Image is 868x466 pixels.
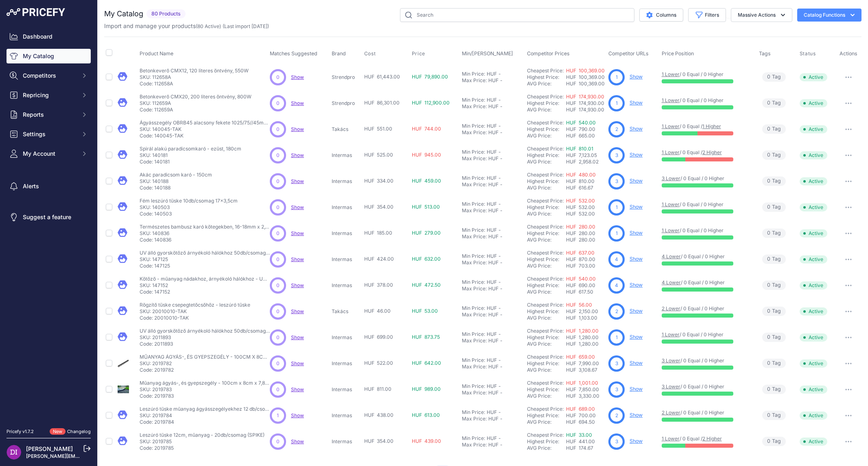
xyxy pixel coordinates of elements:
div: - [497,123,501,129]
span: Price [412,50,425,57]
p: Betonkeverő CMX12, 120 literes öntvény, 550W [140,68,249,74]
a: Cheapest Price: [527,406,564,412]
a: Cheapest Price: [527,198,564,204]
p: Import and manage your products [104,22,269,30]
a: 1 Lower [662,436,680,442]
span: 1 [616,74,618,81]
span: Settings [23,130,76,138]
a: Show [291,74,304,80]
span: Status [800,50,816,57]
div: Max Price: [462,77,487,84]
a: 2 Higher [702,436,722,442]
a: Show [291,412,304,418]
div: HUF [487,253,497,259]
a: Show [630,178,643,184]
div: HUF [487,227,497,233]
div: - [498,233,503,240]
a: 3 Lower [662,175,680,181]
span: Tag [762,176,786,186]
div: Min Price: [462,149,485,155]
div: Highest Price: [527,152,566,159]
p: SKU: 140836 [140,230,270,237]
span: Show [291,126,304,132]
p: Spirál alakú paradicsomkaró - ezüst, 180cm [140,146,241,152]
h2: My Catalog [104,8,143,20]
div: - [497,201,501,207]
a: Cheapest Price: [527,146,564,152]
span: Show [291,204,304,210]
p: Strendpro [332,74,361,81]
button: Repricing [7,88,91,102]
div: HUF [487,123,497,129]
div: HUF [488,103,498,110]
button: Catalog Functions [797,9,861,22]
span: 0 [767,229,770,237]
div: AVG Price: [527,159,566,165]
a: 1 Lower [662,331,680,338]
button: Settings [7,127,91,142]
span: Active [800,229,827,237]
span: HUF 354.00 [364,204,394,210]
div: HUF [488,155,498,162]
a: 1 Lower [662,71,680,77]
a: Cheapest Price: [527,250,564,256]
a: Cheapest Price: [527,94,564,100]
div: HUF 616.67 [566,185,605,191]
a: 1 Lower [662,123,680,129]
div: HUF [488,181,498,188]
a: 4 Lower [662,279,681,285]
span: 0 [276,204,280,211]
button: Price [412,50,427,57]
a: HUF 540.00 [566,276,596,282]
span: HUF 945.00 [412,152,441,158]
span: HUF 100,369.00 [566,74,605,80]
div: HUF 665.00 [566,133,605,139]
span: My Account [23,150,76,158]
span: HUF 112,900.00 [412,100,450,106]
div: Max Price: [462,181,487,188]
a: Show [630,152,643,158]
a: 1 Higher [702,123,721,129]
div: Min Price: [462,97,485,103]
a: Show [291,152,304,158]
div: - [498,181,503,188]
span: HUF 279.00 [412,230,441,236]
div: - [498,155,503,162]
div: Max Price: [462,155,487,162]
div: AVG Price: [527,133,566,139]
button: Status [800,50,818,57]
span: Tag [762,203,786,212]
a: Show [630,74,643,80]
a: Show [291,360,304,366]
a: [PERSON_NAME] [26,445,73,452]
span: Competitors [23,72,76,80]
span: 0 [276,230,280,237]
span: Active [800,203,827,211]
span: Competitor URLs [608,50,649,57]
p: Természetes bambusz karó kötegekben, 16-18mm x 2,1m/1 db [140,224,270,230]
div: HUF [488,207,498,214]
p: Intermas [332,204,361,211]
p: SKU: 140188 [140,178,212,185]
span: Brand [332,50,346,57]
span: HUF 513.00 [412,204,440,210]
p: / 0 Equal / 0 Higher [662,71,751,78]
img: Pricefy Logo [7,8,65,16]
span: HUF 86,301.00 [364,100,400,106]
div: Highest Price: [527,230,566,237]
span: Actions [840,50,857,57]
span: Tag [762,124,786,134]
span: 0 [767,151,770,159]
div: - [498,103,503,110]
button: Competitors [7,68,91,83]
p: / 0 Equal / 0 Higher [662,227,751,234]
span: 0 [276,152,280,159]
div: HUF [487,71,497,77]
a: HUF 100,369.00 [566,68,605,74]
div: Highest Price: [527,204,566,211]
span: 0 [276,74,280,81]
p: Code: 140188 [140,185,212,191]
a: HUF 280.00 [566,224,595,230]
